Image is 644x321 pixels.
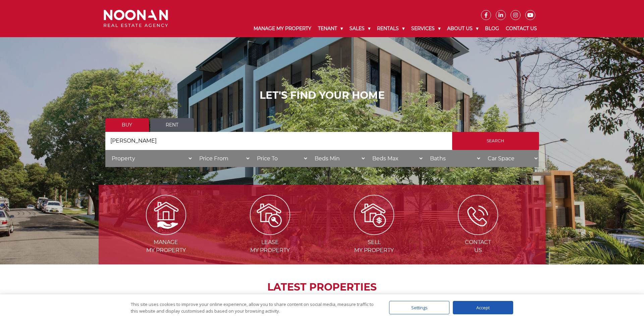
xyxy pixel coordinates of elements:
[115,238,217,254] span: Manage my Property
[219,211,321,253] a: Lease my property Leasemy Property
[105,89,539,101] h1: LET'S FIND YOUR HOME
[315,20,346,37] a: Tenant
[458,195,498,235] img: ICONS
[452,132,539,150] input: Search
[354,195,394,235] img: Sell my property
[323,238,425,254] span: Sell my Property
[146,195,186,235] img: Manage my Property
[427,238,529,254] span: Contact Us
[389,301,449,314] div: Settings
[250,195,290,235] img: Lease my property
[115,281,529,293] h2: LATEST PROPERTIES
[502,20,540,37] a: Contact Us
[453,301,513,314] div: Accept
[408,20,444,37] a: Services
[374,20,408,37] a: Rentals
[104,10,168,27] img: Noonan Real Estate Agency
[150,118,194,132] a: Rent
[219,238,321,254] span: Lease my Property
[427,211,529,253] a: ICONS ContactUs
[115,211,217,253] a: Manage my Property Managemy Property
[323,211,425,253] a: Sell my property Sellmy Property
[444,20,482,37] a: About Us
[105,118,149,132] a: Buy
[346,20,374,37] a: Sales
[482,20,502,37] a: Blog
[105,132,452,150] input: Search by suburb, postcode or area
[131,301,376,314] div: This site uses cookies to improve your online experience, allow you to share content on social me...
[250,20,315,37] a: Manage My Property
